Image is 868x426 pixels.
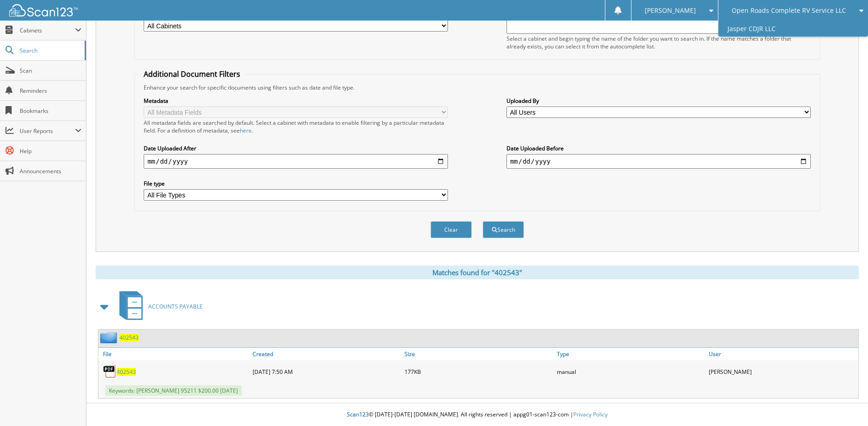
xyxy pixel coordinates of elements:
a: 402543 [119,334,139,341]
a: Created [250,348,402,360]
a: User [706,348,858,360]
span: Cabinets [20,27,75,34]
div: Matches found for "402543" [96,266,859,279]
span: Search [20,47,80,54]
span: Announcements [20,167,81,175]
span: ACCOUNTS PAYABLE [148,303,203,310]
span: Keywords: [PERSON_NAME] 95211 $200.00 [DATE] [105,385,242,396]
span: Help [20,147,81,155]
span: Scan123 [347,410,369,418]
span: [PERSON_NAME] [645,8,696,13]
a: File [98,348,250,360]
iframe: Chat Widget [822,382,868,426]
div: [DATE] 7:50 AM [250,362,402,381]
input: start [144,154,448,169]
a: ACCOUNTS PAYABLE [114,288,203,325]
a: Type [555,348,706,360]
div: © [DATE]-[DATE] [DOMAIN_NAME]. All rights reserved | appg01-scan123-com | [86,404,868,426]
a: Privacy Policy [573,410,608,418]
div: Select a cabinet and begin typing the name of the folder you want to search in. If the name match... [507,35,811,50]
label: Date Uploaded Before [507,144,811,152]
legend: Additional Document Filters [139,69,245,79]
div: All metadata fields are searched by default. Select a cabinet with metadata to enable filtering b... [144,119,448,134]
div: manual [555,362,706,381]
button: Clear [431,221,472,238]
img: folder2.png [100,332,119,343]
span: Reminders [20,87,81,95]
span: Scan [20,67,81,75]
a: Size [402,348,554,360]
label: Metadata [144,97,448,105]
span: User Reports [20,127,75,135]
span: Open Roads Complete RV Service LLC [732,8,846,13]
a: 402543 [117,368,136,376]
label: Uploaded By [507,97,811,105]
span: Bookmarks [20,107,81,115]
label: Date Uploaded After [144,144,448,152]
img: PDF.png [103,365,117,378]
div: Enhance your search for specific documents using filters such as date and file type. [139,84,815,91]
div: [PERSON_NAME] [706,362,858,381]
img: scan123-logo-white.svg [9,4,78,16]
a: Jasper CDJR LLC [718,21,868,37]
label: File type [144,180,448,187]
button: Search [483,221,524,238]
input: end [507,154,811,169]
div: 177KB [402,362,554,381]
a: here [240,127,252,134]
